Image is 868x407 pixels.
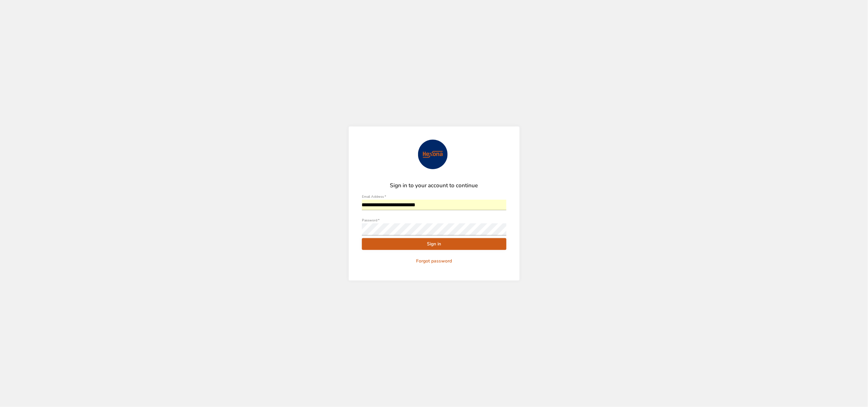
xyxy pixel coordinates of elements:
span: Forgot password [365,257,504,265]
label: Email Address [362,195,386,198]
button: Sign in [362,238,506,250]
label: Password [362,218,380,222]
span: Sign in [367,240,501,248]
button: Forgot password [362,255,506,267]
img: Avatar [418,140,448,169]
h2: Sign in to your account to continue [362,182,506,189]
